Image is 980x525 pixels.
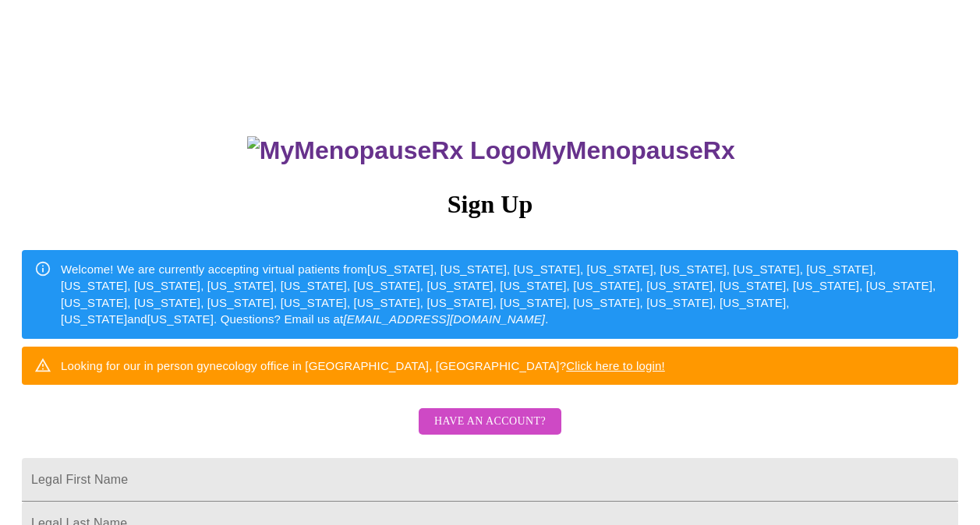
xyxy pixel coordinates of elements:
button: Have an account? [419,408,561,435]
div: Looking for our in person gynecology office in [GEOGRAPHIC_DATA], [GEOGRAPHIC_DATA]? [61,351,665,380]
div: Welcome! We are currently accepting virtual patients from [US_STATE], [US_STATE], [US_STATE], [US... [61,255,946,334]
em: [EMAIL_ADDRESS][DOMAIN_NAME] [343,312,545,326]
h3: Sign Up [22,190,958,219]
span: Have an account? [434,412,546,432]
a: Click here to login! [566,359,665,372]
a: Have an account? [415,425,565,439]
img: MyMenopauseRx Logo [247,136,531,165]
h3: MyMenopauseRx [24,136,959,165]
